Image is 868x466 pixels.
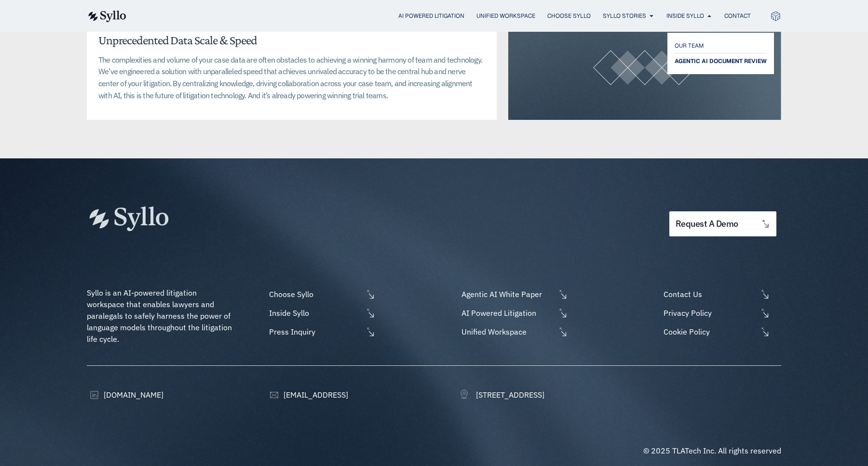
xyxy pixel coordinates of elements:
[459,389,544,401] a: [STREET_ADDRESS]
[398,12,464,20] a: AI Powered Litigation
[87,288,234,344] span: Syllo is an AI-powered litigation workspace that enables lawyers and paralegals to safely harness...
[603,12,646,20] a: Syllo Stories
[459,326,556,337] span: Unified Workspace
[281,389,348,401] span: [EMAIL_ADDRESS]
[459,288,568,300] a: Agentic AI White Paper
[87,389,163,401] a: [DOMAIN_NAME]
[661,288,781,300] a: Contact Us
[547,12,591,20] a: Choose Syllo
[101,389,163,401] span: [DOMAIN_NAME]
[459,288,556,300] span: Agentic AI White Paper
[267,307,376,319] a: Inside Syllo
[459,326,568,337] a: Unified Workspace
[87,11,126,22] img: syllo
[459,307,556,319] span: AI Powered Litigation
[146,12,751,21] nav: Menu
[267,288,376,300] a: Choose Syllo
[267,326,376,337] a: Press Inquiry
[661,307,781,319] a: Privacy Policy
[267,288,363,300] span: Choose Syllo
[675,55,767,67] a: AGENTIC AI DOCUMENT REVIEW
[675,40,704,52] span: OUR TEAM
[643,446,781,455] span: © 2025 TLATech Inc. All rights reserved
[661,288,758,300] span: Contact Us
[476,12,535,20] a: Unified Workspace
[459,307,568,319] a: AI Powered Litigation
[267,307,363,319] span: Inside Syllo
[146,12,751,21] div: Menu Toggle
[666,12,704,20] a: Inside Syllo
[724,12,751,20] a: Contact
[474,389,544,401] span: [STREET_ADDRESS]
[98,54,485,102] p: The complexities and volume of your case data are often obstacles to achieving a winning harmony ...
[267,389,348,401] a: [EMAIL_ADDRESS]
[267,326,363,337] span: Press Inquiry
[661,326,758,337] span: Cookie Policy
[669,211,776,237] a: request a demo
[661,326,781,337] a: Cookie Policy
[676,220,738,229] span: request a demo
[661,307,758,319] span: Privacy Policy
[675,40,767,52] a: OUR TEAM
